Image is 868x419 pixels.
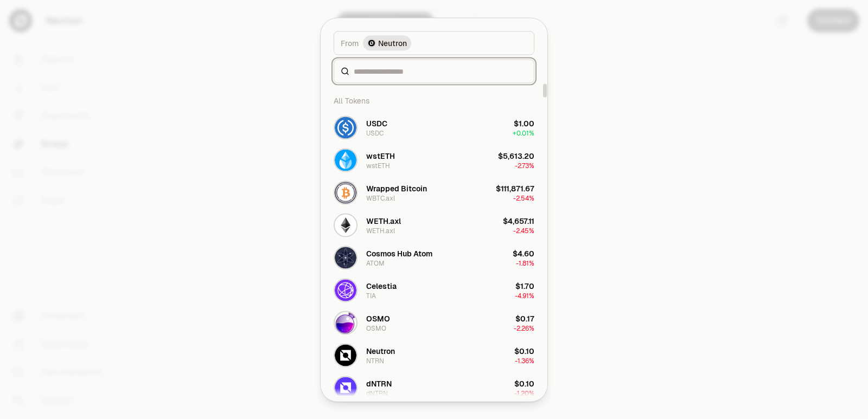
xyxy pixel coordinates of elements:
[327,339,541,371] button: NTRN LogoNeutronNTRN$0.10-1.36%
[515,161,534,170] span: -2.73%
[366,313,390,324] div: OSMO
[334,31,534,55] button: FromNeutron LogoNeutron
[327,274,541,306] button: TIA LogoCelestiaTIA$1.70-4.91%
[335,247,356,268] img: ATOM Logo
[514,324,534,332] span: -2.26%
[341,37,359,48] span: From
[515,356,534,365] span: -1.36%
[514,345,534,356] div: $0.10
[327,241,541,274] button: ATOM LogoCosmos Hub AtomATOM$4.60-1.81%
[366,291,376,300] div: TIA
[503,215,534,226] div: $4,657.11
[513,248,534,259] div: $4.60
[496,183,534,194] div: $111,871.67
[514,389,534,397] span: -1.20%
[367,38,376,47] img: Neutron Logo
[366,194,395,202] div: WBTC.axl
[513,226,534,235] span: -2.45%
[366,118,387,128] div: USDC
[513,128,534,137] span: + 0.01%
[366,215,401,226] div: WETH.axl
[366,345,395,356] div: Neutron
[335,344,356,366] img: NTRN Logo
[498,150,534,161] div: $5,613.20
[514,378,534,389] div: $0.10
[335,312,356,333] img: OSMO Logo
[366,389,388,397] div: dNTRN
[513,194,534,202] span: -2.54%
[335,214,356,236] img: WETH.axl Logo
[515,291,534,300] span: -4.91%
[378,37,407,48] span: Neutron
[366,356,384,365] div: NTRN
[366,280,397,291] div: Celestia
[335,279,356,301] img: TIA Logo
[335,149,356,171] img: wstETH Logo
[514,118,534,128] div: $1.00
[516,259,534,267] span: -1.81%
[366,248,432,259] div: Cosmos Hub Atom
[335,377,356,398] img: dNTRN Logo
[515,313,534,324] div: $0.17
[327,111,541,144] button: USDC LogoUSDCUSDC$1.00+0.01%
[366,226,395,235] div: WETH.axl
[366,161,390,170] div: wstETH
[327,209,541,241] button: WETH.axl LogoWETH.axlWETH.axl$4,657.11-2.45%
[327,306,541,339] button: OSMO LogoOSMOOSMO$0.17-2.26%
[366,183,427,194] div: Wrapped Bitcoin
[366,378,392,389] div: dNTRN
[327,144,541,176] button: wstETH LogowstETHwstETH$5,613.20-2.73%
[335,117,356,138] img: USDC Logo
[366,150,395,161] div: wstETH
[327,176,541,209] button: WBTC.axl LogoWrapped BitcoinWBTC.axl$111,871.67-2.54%
[335,182,356,203] img: WBTC.axl Logo
[366,259,385,267] div: ATOM
[327,89,541,111] div: All Tokens
[366,324,386,332] div: OSMO
[366,128,384,137] div: USDC
[327,371,541,404] button: dNTRN LogodNTRNdNTRN$0.10-1.20%
[515,280,534,291] div: $1.70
